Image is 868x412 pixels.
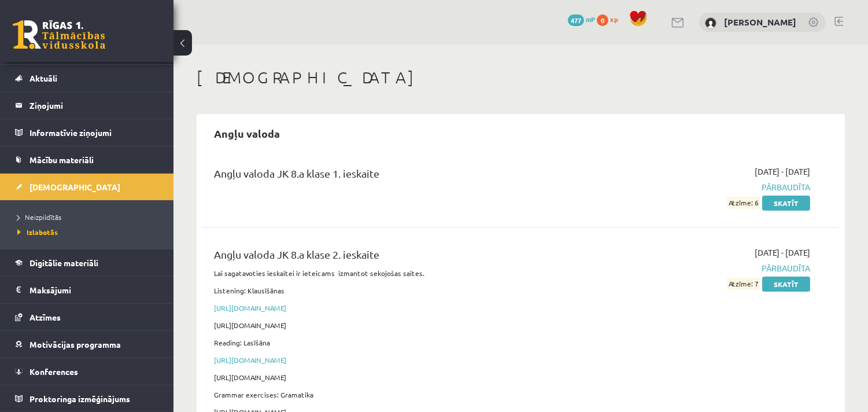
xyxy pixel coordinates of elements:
[214,389,605,400] p: Grammar exercises: Gramatika
[15,92,159,119] a: Ziņojumi
[15,385,159,412] a: Proktoringa izmēģinājums
[214,337,605,348] p: Reading: Lasīšāna
[202,120,291,147] h2: Angļu valoda
[15,358,159,385] a: Konferences
[15,119,159,146] a: Informatīvie ziņojumi
[17,212,61,222] span: Neizpildītās
[214,285,605,296] p: Listening: Klausīšānas
[214,320,605,330] p: [URL][DOMAIN_NAME]
[597,14,608,26] span: 0
[29,277,159,303] legend: Maksājumi
[17,212,162,222] a: Neizpildītās
[15,304,159,330] a: Atzīmes
[214,303,286,312] a: [URL][DOMAIN_NAME]
[13,20,105,49] a: Rīgas 1. Tālmācības vidusskola
[214,165,605,187] div: Angļu valoda JK 8.a klase 1. ieskaite
[568,14,595,24] a: 477 mP
[214,372,605,382] p: [URL][DOMAIN_NAME]
[568,14,584,26] span: 477
[29,92,159,119] legend: Ziņojumi
[15,249,159,276] a: Digitālie materiāli
[705,17,716,29] img: Liene Masjule
[755,165,810,178] span: [DATE] - [DATE]
[214,247,605,268] div: Angļu valoda JK 8.a klase 2. ieskaite
[586,14,595,24] span: mP
[17,227,162,237] a: Izlabotās
[197,68,845,87] h1: [DEMOGRAPHIC_DATA]
[29,366,78,377] span: Konferences
[29,339,121,350] span: Motivācijas programma
[623,262,810,274] span: Pārbaudīta
[15,331,159,358] a: Motivācijas programma
[727,278,760,290] span: Atzīme: 7
[214,355,286,365] a: [URL][DOMAIN_NAME]
[623,181,810,193] span: Pārbaudīta
[762,196,810,211] a: Skatīt
[29,257,98,268] span: Digitālie materiāli
[762,277,810,292] a: Skatīt
[29,182,120,192] span: [DEMOGRAPHIC_DATA]
[29,154,94,165] span: Mācību materiāli
[727,197,760,209] span: Atzīme: 6
[29,119,159,146] legend: Informatīvie ziņojumi
[29,312,61,322] span: Atzīmes
[15,146,159,173] a: Mācību materiāli
[597,14,623,24] a: 0 xp
[15,277,159,303] a: Maksājumi
[29,393,130,404] span: Proktoringa izmēģinājums
[15,174,159,200] a: [DEMOGRAPHIC_DATA]
[29,73,57,83] span: Aktuāli
[15,65,159,91] a: Aktuāli
[17,227,58,237] span: Izlabotās
[214,268,605,278] p: Lai sagatavoties ieskaitei ir ieteicams izmantot sekojošas saites.
[610,14,618,24] span: xp
[755,247,810,259] span: [DATE] - [DATE]
[724,16,796,28] a: [PERSON_NAME]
